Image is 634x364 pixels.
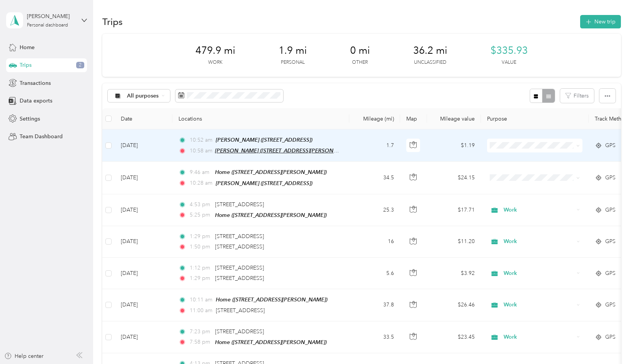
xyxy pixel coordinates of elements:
span: [PERSON_NAME] ([STREET_ADDRESS][PERSON_NAME][US_STATE]) [215,147,382,154]
th: Date [115,108,172,129]
span: 11:00 am [190,306,212,315]
span: 10:52 am [190,136,212,144]
div: [PERSON_NAME] [27,12,75,20]
span: 10:58 am [190,147,212,155]
span: 7:23 pm [190,328,212,336]
td: 5.6 [349,258,400,289]
td: 16 [349,226,400,258]
span: GPS [605,141,616,150]
span: Home ([STREET_ADDRESS][PERSON_NAME]) [215,169,327,175]
button: Help center [4,352,43,360]
span: Work [504,301,574,309]
span: GPS [605,237,616,246]
span: [PERSON_NAME] ([STREET_ADDRESS]) [216,137,312,143]
td: 34.5 [349,162,400,194]
span: Work [504,237,574,246]
h1: Trips [102,18,123,26]
span: 479.9 mi [195,45,235,57]
td: 1.7 [349,129,400,162]
span: Settings [20,115,40,123]
span: 7:58 pm [190,338,212,346]
span: [STREET_ADDRESS] [216,307,265,314]
td: $26.46 [427,289,481,321]
th: Locations [172,108,349,129]
td: $24.15 [427,162,481,194]
iframe: Everlance-gr Chat Button Frame [591,321,634,364]
button: New trip [580,15,621,28]
span: 10:11 am [190,296,212,304]
td: $3.92 [427,258,481,289]
span: [STREET_ADDRESS] [215,243,264,250]
td: [DATE] [115,226,172,258]
span: [PERSON_NAME] ([STREET_ADDRESS]) [216,180,312,186]
td: [DATE] [115,129,172,162]
span: [STREET_ADDRESS] [215,275,264,281]
span: Transactions [20,79,51,87]
th: Mileage (mi) [349,108,400,129]
span: GPS [605,269,616,278]
span: GPS [605,206,616,214]
span: Home ([STREET_ADDRESS][PERSON_NAME]) [216,296,327,303]
th: Purpose [481,108,589,129]
span: [STREET_ADDRESS] [215,201,264,208]
span: Data exports [20,97,52,105]
div: Personal dashboard [27,23,68,28]
span: GPS [605,174,616,182]
p: Value [502,59,516,66]
td: $17.71 [427,194,481,226]
span: Trips [20,61,32,69]
span: 1:29 pm [190,232,212,241]
span: 1:50 pm [190,243,212,251]
td: $1.19 [427,129,481,162]
span: 1.9 mi [279,45,307,57]
span: [STREET_ADDRESS] [215,265,264,271]
span: [STREET_ADDRESS] [215,233,264,240]
span: 2 [76,62,84,69]
span: [STREET_ADDRESS] [215,328,264,335]
span: Work [504,333,574,341]
span: All purposes [127,93,159,99]
span: GPS [605,301,616,309]
td: [DATE] [115,194,172,226]
span: 5:25 pm [190,211,212,219]
span: Home ([STREET_ADDRESS][PERSON_NAME]) [215,212,327,218]
td: 33.5 [349,321,400,353]
p: Personal [281,59,305,66]
td: 37.8 [349,289,400,321]
span: 9:46 am [190,168,212,177]
p: Work [208,59,222,66]
span: 0 mi [350,45,370,57]
td: 25.3 [349,194,400,226]
span: 36.2 mi [413,45,447,57]
span: 4:53 pm [190,200,212,209]
span: Team Dashboard [20,132,63,141]
span: $335.93 [491,45,528,57]
p: Unclassified [414,59,446,66]
td: $23.45 [427,321,481,353]
span: 1:29 pm [190,274,212,283]
span: 10:28 am [190,179,212,187]
span: Work [504,206,574,214]
td: [DATE] [115,321,172,353]
span: Home ([STREET_ADDRESS][PERSON_NAME]) [215,339,327,345]
th: Map [400,108,427,129]
p: Other [352,59,368,66]
span: Home [20,43,35,51]
span: 1:12 pm [190,264,212,272]
td: [DATE] [115,289,172,321]
button: Filters [560,89,594,103]
td: [DATE] [115,162,172,194]
td: [DATE] [115,258,172,289]
td: $11.20 [427,226,481,258]
span: Work [504,269,574,278]
th: Mileage value [427,108,481,129]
